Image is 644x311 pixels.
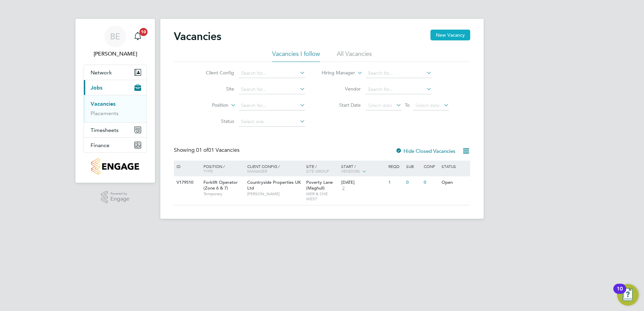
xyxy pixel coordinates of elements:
[440,161,469,172] div: Status
[617,289,623,298] div: 10
[110,196,129,202] span: Engage
[174,147,241,154] div: Showing
[239,69,305,78] input: Search for...
[203,168,213,174] span: Type
[246,161,304,177] div: Client Config /
[110,32,120,41] span: BE
[322,102,361,108] label: Start Date
[341,185,346,191] span: 2
[322,86,361,92] label: Vendor
[415,102,440,108] span: Select date
[196,147,239,153] span: 01 Vacancies
[337,50,372,62] li: All Vacancies
[440,176,469,189] div: Open
[405,161,422,172] div: Sub
[101,191,130,204] a: Powered byEngage
[84,65,147,80] button: Network
[195,118,234,124] label: Status
[247,168,267,174] span: Manager
[75,19,155,183] nav: Main navigation
[422,176,440,189] div: 0
[306,168,329,174] span: Site Group
[387,176,404,189] div: 1
[430,30,470,40] button: New Vacancy
[203,191,244,197] span: Temporary
[304,161,340,177] div: Site /
[247,179,301,191] span: Countryside Properties UK Ltd
[91,158,139,175] img: countryside-properties-logo-retina.png
[91,142,109,148] span: Finance
[617,284,639,306] button: Open Resource Center, 10 new notifications
[395,148,455,154] label: Hide Closed Vacancies
[422,161,440,172] div: Conf
[239,85,305,94] input: Search for...
[403,101,412,109] span: To
[341,168,360,174] span: Vendors
[190,102,228,109] label: Position
[203,179,238,191] span: Forklift Operator (Zone 6 & 7)
[239,117,305,127] input: Select one
[175,161,198,172] div: ID
[365,85,432,94] input: Search for...
[91,127,119,133] span: Timesheets
[110,191,129,197] span: Powered by
[131,26,144,47] a: 10
[91,84,102,91] span: Jobs
[84,50,147,58] span: Billy Eadie
[341,180,385,185] div: [DATE]
[139,28,148,36] span: 10
[84,95,147,122] div: Jobs
[368,102,392,108] span: Select date
[91,101,116,107] a: Vacancies
[247,191,303,197] span: [PERSON_NAME]
[91,110,119,116] a: Placements
[195,70,234,76] label: Client Config
[340,161,387,177] div: Start /
[84,138,147,152] button: Finance
[195,86,234,92] label: Site
[387,161,404,172] div: Reqd
[316,70,355,76] label: Hiring Manager
[84,80,147,95] button: Jobs
[198,161,246,177] div: Position /
[405,176,422,189] div: 0
[175,176,198,189] div: V179510
[91,69,112,76] span: Network
[365,69,432,78] input: Search for...
[272,50,320,62] li: Vacancies I follow
[306,191,338,202] span: MER & CHE WEST
[174,30,221,43] h2: Vacancies
[239,101,305,110] input: Search for...
[84,26,147,58] a: BE[PERSON_NAME]
[306,179,333,191] span: Poverty Lane (Maghull)
[196,147,208,153] span: 01 of
[84,123,147,137] button: Timesheets
[84,158,147,175] a: Go to home page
